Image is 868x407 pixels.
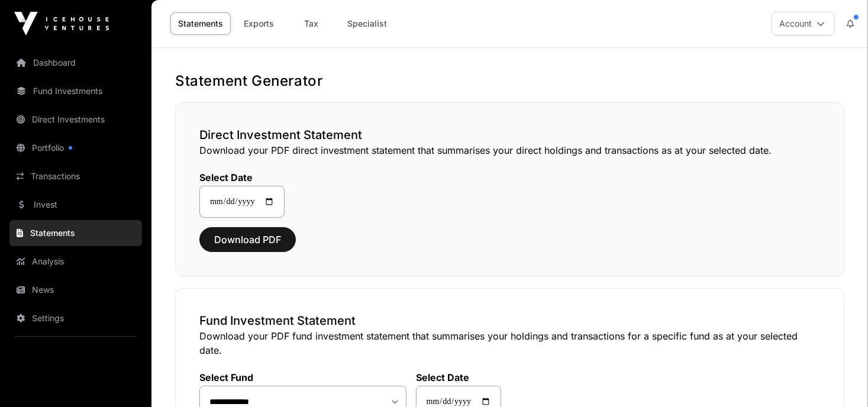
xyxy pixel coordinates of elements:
[9,135,142,161] a: Portfolio
[199,172,285,183] label: Select Date
[9,192,142,218] a: Invest
[199,127,820,143] h3: Direct Investment Statement
[199,239,296,251] a: Download PDF
[214,232,281,247] span: Download PDF
[9,305,142,331] a: Settings
[416,372,501,383] label: Select Date
[175,72,844,91] h1: Statement Generator
[14,12,109,35] img: Icehouse Ventures Logo
[170,12,231,35] a: Statements
[199,372,406,383] label: Select Fund
[809,350,868,407] iframe: Chat Widget
[340,12,395,35] a: Specialist
[199,143,820,157] p: Download your PDF direct investment statement that summarises your direct holdings and transactio...
[9,106,142,133] a: Direct Investments
[9,248,142,274] a: Analysis
[235,12,283,35] a: Exports
[9,78,142,104] a: Fund Investments
[772,12,835,35] button: Account
[9,277,142,303] a: News
[9,220,142,246] a: Statements
[199,329,820,357] p: Download your PDF fund investment statement that summarises your holdings and transactions for a ...
[199,312,820,329] h3: Fund Investment Statement
[288,12,335,35] a: Tax
[199,227,296,252] button: Download PDF
[9,50,142,76] a: Dashboard
[9,163,142,189] a: Transactions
